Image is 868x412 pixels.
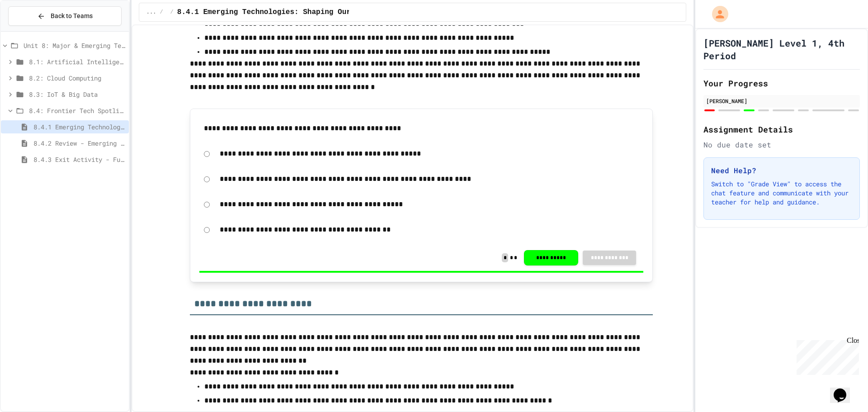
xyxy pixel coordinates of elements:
div: [PERSON_NAME] [706,97,857,105]
div: Chat with us now!Close [4,4,62,57]
span: Back to Teams [51,11,93,21]
div: No due date set [703,139,860,150]
span: 8.4.3 Exit Activity - Future Tech Challenge [33,155,125,164]
h1: [PERSON_NAME] Level 1, 4th Period [703,37,860,62]
span: 8.4: Frontier Tech Spotlight [29,106,125,115]
span: / [160,9,163,16]
span: 8.4.2 Review - Emerging Technologies: Shaping Our Digital Future [33,138,125,148]
span: 8.2: Cloud Computing [29,73,125,83]
div: My Account [703,4,731,24]
span: 8.3: IoT & Big Data [29,90,125,99]
span: / [170,9,174,16]
h3: Need Help? [711,165,852,176]
span: 8.4.1 Emerging Technologies: Shaping Our Digital Future [177,7,416,18]
iframe: chat widget [793,336,859,375]
h2: Your Progress [703,77,860,90]
iframe: chat widget [830,376,859,403]
p: Switch to "Grade View" to access the chat feature and communicate with your teacher for help and ... [711,180,852,207]
span: Unit 8: Major & Emerging Technologies [24,41,125,50]
span: ... [146,9,156,16]
h2: Assignment Details [703,123,860,136]
span: 8.4.1 Emerging Technologies: Shaping Our Digital Future [33,122,125,132]
span: 8.1: Artificial Intelligence Basics [29,57,125,66]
